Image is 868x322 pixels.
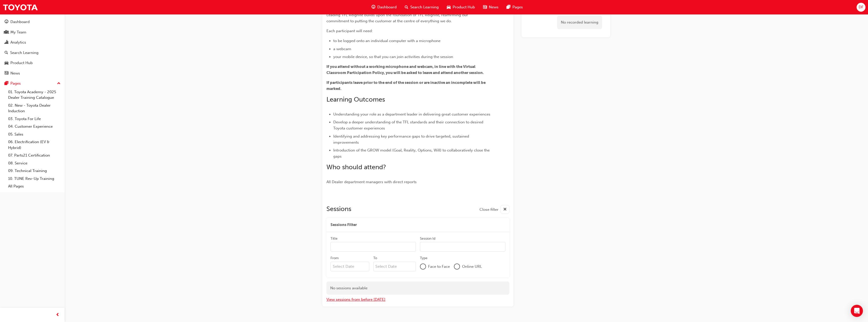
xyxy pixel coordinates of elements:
div: To [373,256,377,261]
span: guage-icon [372,4,375,10]
span: Product Hub [453,4,475,10]
span: cross-icon [503,206,507,213]
input: To [373,262,416,271]
span: prev-icon [56,312,60,318]
div: News [10,70,20,76]
span: car-icon [5,61,8,65]
button: View sessions from before [DATE] [326,297,385,302]
a: guage-iconDashboard [367,2,401,12]
span: Sessions Filter [330,222,357,228]
img: Trak [3,2,38,13]
span: Each participant will need: [326,29,373,33]
div: Pages [10,81,21,86]
a: 03. Toyota For Life [6,115,63,123]
a: 06. Electrification (EV & Hybrid) [6,138,63,151]
span: Who should attend? [326,163,386,171]
input: Session Id [420,242,505,252]
button: Pages [2,79,63,88]
a: search-iconSearch Learning [401,2,443,12]
span: your mobile device, so that you can join activities during the session [333,54,453,59]
div: From [330,256,339,261]
button: Close filter [479,205,509,214]
span: search-icon [5,51,8,55]
span: pages-icon [507,4,510,10]
a: 04. Customer Experience [6,123,63,130]
span: to be logged onto an individual computer with a microphone [333,39,440,43]
a: 01. Toyota Academy - 2025 Dealer Training Catalogue [6,88,63,102]
span: a webcam [333,47,351,51]
span: If participants leave prior to the end of the session or are inactive an incomplete will be marked. [326,80,486,91]
span: Identifying and addressing key performance gaps to drive targeted, sustained improvements [333,134,470,145]
span: chart-icon [5,40,8,45]
a: My Team [2,28,63,37]
span: Face to Face [428,264,450,270]
span: people-icon [5,30,8,35]
span: news-icon [483,4,487,10]
div: Open Intercom Messenger [851,305,863,317]
input: From [330,262,369,271]
div: Dashboard [10,19,30,25]
button: DashboardMy TeamAnalyticsSearch LearningProduct HubNews [2,16,63,79]
span: Search Learning [410,4,439,10]
span: Introduction of the GROW model (Goal, Reality, Options, Will) to collaboratively close the gaps [333,148,491,159]
a: news-iconNews [479,2,503,12]
a: Product Hub [2,58,63,68]
span: Close filter [479,207,498,213]
a: 08. Service [6,159,63,167]
div: Analytics [10,40,26,45]
span: All Dealer department managers with direct reports [326,180,417,184]
a: 09. Technical Training [6,167,63,175]
span: Learning Outcomes [326,96,385,103]
div: No sessions available [326,281,509,295]
div: Title [330,236,338,241]
div: Session Id [420,236,435,241]
a: Dashboard [2,17,63,27]
div: Product Hub [10,60,33,66]
span: If you attend without a working microphone and webcam, in line with the Virtual Classroom Partici... [326,64,484,75]
span: Develop a deeper understanding of the TFL standards and their connection to desired Toyota custom... [333,120,484,130]
div: No recorded learning [557,16,602,29]
span: car-icon [447,4,451,10]
a: 07. Parts21 Certification [6,151,63,159]
span: Online URL [462,264,482,270]
span: news-icon [5,71,8,76]
span: search-icon [405,4,408,10]
span: Pages [512,4,523,10]
span: up-icon [57,80,61,87]
input: Title [330,242,416,252]
div: Search Learning [10,50,39,56]
a: car-iconProduct Hub [443,2,479,12]
div: My Team [10,29,26,35]
a: Search Learning [2,48,63,58]
a: All Pages [6,182,63,190]
span: News [489,4,498,10]
button: DF [857,3,865,12]
a: 10. TUNE Rev-Up Training [6,175,63,183]
a: 05. Sales [6,130,63,138]
h2: Sessions [326,205,351,214]
a: 02. New - Toyota Dealer Induction [6,102,63,115]
span: pages-icon [5,81,8,86]
a: News [2,69,63,78]
span: DF [859,4,863,10]
span: Dashboard [377,4,397,10]
span: Understanding your role as a department leader in delivering great customer experiences [333,112,490,117]
span: guage-icon [5,20,8,24]
div: Type [420,256,428,261]
a: Analytics [2,38,63,47]
a: pages-iconPages [503,2,527,12]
